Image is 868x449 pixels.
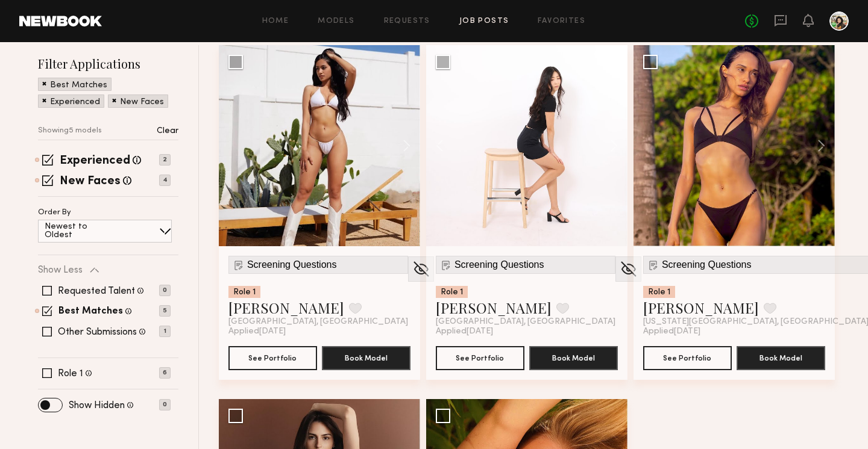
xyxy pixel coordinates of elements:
[412,260,430,278] img: Unhide Model
[228,317,408,327] span: [GEOGRAPHIC_DATA], [GEOGRAPHIC_DATA]
[436,286,468,298] div: Role 1
[159,399,171,410] p: 0
[50,81,107,90] p: Best Matches
[120,98,164,107] p: New Faces
[436,298,552,317] a: [PERSON_NAME]
[159,367,171,379] p: 6
[157,127,178,135] p: Clear
[50,98,100,107] p: Experienced
[228,327,410,336] div: Applied [DATE]
[737,352,825,362] a: Book Model
[159,175,171,186] p: 4
[737,346,825,370] button: Book Model
[38,265,83,275] p: Show Less
[384,17,430,25] a: Requests
[262,17,289,25] a: Home
[58,307,123,317] label: Best Matches
[436,317,615,327] span: [GEOGRAPHIC_DATA], [GEOGRAPHIC_DATA]
[60,176,121,188] label: New Faces
[322,352,410,362] a: Book Model
[38,55,178,72] h2: Filter Applications
[643,286,675,298] div: Role 1
[45,223,116,240] p: Newest to Oldest
[318,17,354,25] a: Models
[440,259,452,271] img: Submission Icon
[38,127,102,135] p: Showing 5 models
[58,286,135,296] label: Requested Talent
[159,305,171,317] p: 5
[454,259,544,270] span: Screening Questions
[459,17,509,25] a: Job Posts
[662,259,752,270] span: Screening Questions
[60,155,130,167] label: Experienced
[436,346,524,370] button: See Portfolio
[643,298,759,317] a: [PERSON_NAME]
[233,259,245,271] img: Submission Icon
[619,260,638,278] img: Unhide Model
[647,259,659,271] img: Submission Icon
[69,401,125,410] label: Show Hidden
[159,326,171,337] p: 1
[228,298,344,317] a: [PERSON_NAME]
[38,209,71,217] p: Order By
[58,327,137,337] label: Other Submissions
[228,286,260,298] div: Role 1
[643,327,825,336] div: Applied [DATE]
[538,17,585,25] a: Favorites
[159,285,171,296] p: 0
[529,346,618,370] button: Book Model
[436,327,618,336] div: Applied [DATE]
[529,352,618,362] a: Book Model
[643,346,732,370] button: See Portfolio
[159,154,171,166] p: 2
[228,346,317,370] button: See Portfolio
[322,346,410,370] button: Book Model
[58,369,83,379] label: Role 1
[247,259,337,270] span: Screening Questions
